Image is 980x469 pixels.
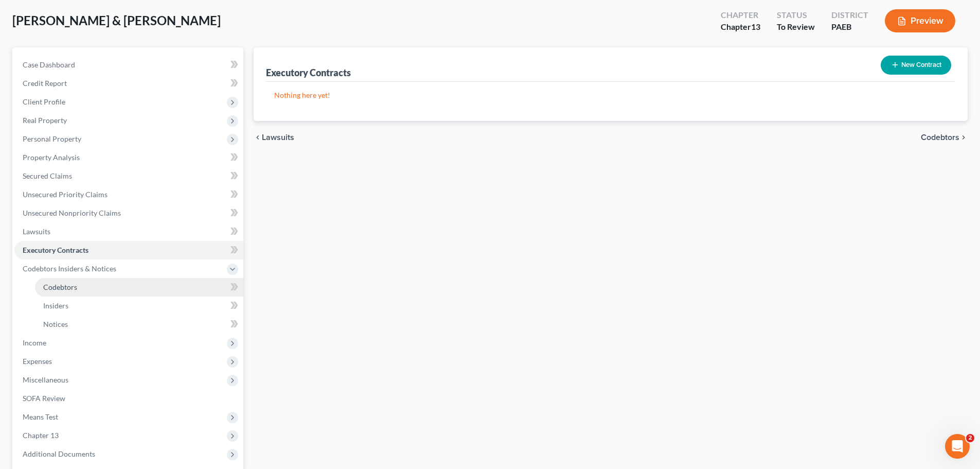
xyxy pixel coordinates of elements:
[254,133,294,142] button: chevron_left Lawsuits
[14,167,243,185] a: Secured Claims
[721,21,760,33] div: Chapter
[12,13,221,28] span: [PERSON_NAME] & [PERSON_NAME]
[23,449,95,458] span: Additional Documents
[945,434,970,459] iframe: Intercom live chat
[35,297,243,315] a: Insiders
[14,222,243,241] a: Lawsuits
[14,148,243,167] a: Property Analysis
[254,133,262,142] i: chevron_left
[23,375,68,384] span: Miscellaneous
[885,9,955,32] button: Preview
[23,246,88,254] span: Executory Contracts
[43,283,77,291] span: Codebtors
[966,434,974,442] span: 2
[23,97,65,106] span: Client Profile
[35,278,243,297] a: Codebtors
[274,90,947,100] p: Nothing here yet!
[831,21,868,33] div: PAEB
[23,394,65,403] span: SOFA Review
[881,56,951,75] button: New Contract
[14,389,243,408] a: SOFA Review
[23,412,58,421] span: Means Test
[921,133,959,142] span: Codebtors
[23,338,46,347] span: Income
[921,133,968,142] button: Codebtors chevron_right
[831,9,868,21] div: District
[23,171,72,180] span: Secured Claims
[23,79,67,88] span: Credit Report
[959,133,968,142] i: chevron_right
[14,241,243,259] a: Executory Contracts
[14,204,243,222] a: Unsecured Nonpriority Claims
[23,227,50,236] span: Lawsuits
[23,153,80,162] span: Property Analysis
[23,60,75,69] span: Case Dashboard
[23,190,108,199] span: Unsecured Priority Claims
[751,22,760,31] span: 13
[721,9,760,21] div: Chapter
[23,431,59,440] span: Chapter 13
[43,320,68,328] span: Notices
[35,315,243,334] a: Notices
[14,56,243,74] a: Case Dashboard
[23,134,81,143] span: Personal Property
[43,301,68,310] span: Insiders
[14,185,243,204] a: Unsecured Priority Claims
[262,133,294,142] span: Lawsuits
[23,357,52,366] span: Expenses
[266,66,351,79] div: Executory Contracts
[23,116,67,125] span: Real Property
[777,21,815,33] div: To Review
[14,74,243,93] a: Credit Report
[777,9,815,21] div: Status
[23,209,121,217] span: Unsecured Nonpriority Claims
[23,264,116,273] span: Codebtors Insiders & Notices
